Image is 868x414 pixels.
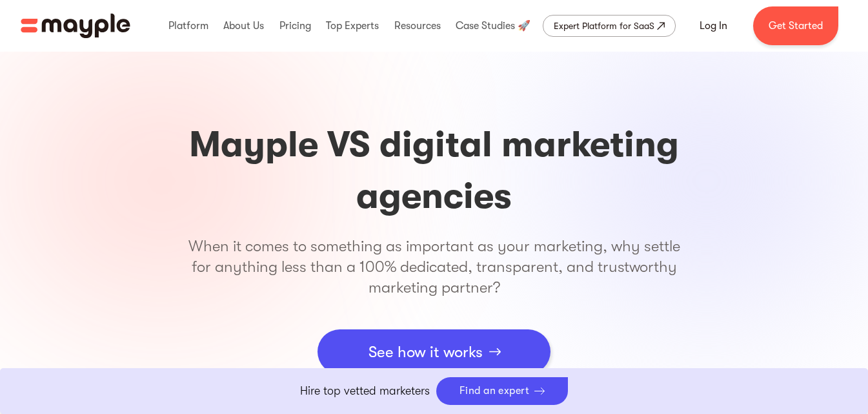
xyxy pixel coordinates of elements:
a: Log In [684,10,743,41]
div: About Us [220,5,267,47]
div: Pricing [276,5,314,47]
div: Platform [165,5,212,47]
p: When it comes to something as important as your marketing, why settle for anything less than a 10... [186,236,683,298]
a: Expert Platform for SaaS [543,15,676,37]
div: Expert Platform for SaaS [554,18,654,34]
p: Hire top vetted marketers [300,382,430,400]
img: Mayple logo [21,14,130,38]
a: home [21,14,130,38]
div: Find an expert [459,385,530,397]
a: See how it works [318,329,550,374]
div: Top Experts [323,5,382,47]
h1: Mayple VS digital marketing agencies [186,119,683,222]
div: See how it works [368,333,483,371]
div: Resources [391,5,444,47]
a: Get Started [753,6,838,45]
